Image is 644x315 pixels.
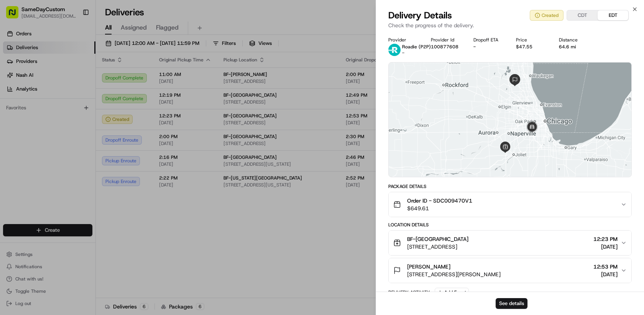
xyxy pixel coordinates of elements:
div: 64.6 mi [559,44,589,50]
a: 📗Knowledge Base [5,168,62,182]
p: Check the progress of the delivery. [388,21,632,29]
div: - [473,44,504,50]
button: EDT [598,10,628,20]
img: Nash [8,8,23,23]
span: - [402,50,404,56]
div: Start new chat [34,73,126,81]
span: SameDayCustom [24,119,64,125]
button: BF-[GEOGRAPHIC_DATA][STREET_ADDRESS]12:23 PM[DATE] [389,231,631,255]
button: See all [119,98,140,107]
button: 100877608 [431,44,458,50]
input: Clear [20,49,127,58]
span: BF-[GEOGRAPHIC_DATA] [407,235,468,243]
div: Dropoff ETA [473,37,504,43]
img: 1736555255976-a54dd68f-1ca7-489b-9aae-adbdc363a1c4 [15,140,21,146]
div: Package Details [388,183,632,190]
span: [DATE] [62,140,77,146]
span: 12:53 PM [593,263,618,270]
span: • [65,119,68,125]
button: See details [496,298,527,309]
span: [DATE] [593,243,618,251]
span: [STREET_ADDRESS][PERSON_NAME] [407,270,501,278]
p: Welcome 👋 [8,31,140,43]
span: API Documentation [72,172,123,179]
div: Delivery Activity [388,289,430,295]
button: Start new chat [130,76,140,85]
img: 1736555255976-a54dd68f-1ca7-489b-9aae-adbdc363a1c4 [8,73,21,87]
span: 12:23 PM [593,235,618,243]
span: [DATE] [69,119,85,125]
img: 1755196953914-cd9d9cba-b7f7-46ee-b6f5-75ff69acacf5 [16,73,30,87]
span: $649.61 [407,205,472,212]
img: Regen Pajulas [8,132,20,145]
div: Provider [388,37,419,43]
button: [PERSON_NAME][STREET_ADDRESS][PERSON_NAME]12:53 PM[DATE] [389,258,631,283]
div: Price [516,37,546,43]
div: 📗 [8,172,14,178]
span: [PERSON_NAME] [407,263,450,270]
span: Knowledge Base [15,172,59,179]
div: Distance [559,37,589,43]
div: Provider Id [431,37,461,43]
div: $47.55 [516,44,546,50]
span: [DATE] [593,270,618,278]
button: Created [530,10,563,21]
span: Pylon [76,190,93,196]
span: • [58,140,60,146]
a: 💻API Documentation [62,168,126,182]
img: roadie-logo-v2.jpg [388,44,401,56]
div: We're available if you need us! [34,81,105,87]
span: Roadie (P2P) [402,44,431,50]
span: [STREET_ADDRESS] [407,243,468,251]
span: Order ID - SDC009470V1 [407,197,472,205]
button: Order ID - SDC009470V1$649.61 [389,192,631,217]
span: Regen Pajulas [24,140,56,146]
span: Delivery Details [388,9,452,21]
img: SameDayCustom [8,112,20,124]
button: Add Event [435,288,469,297]
div: Past conversations [8,100,49,106]
a: Powered byPylon [54,190,93,196]
button: CDT [567,10,598,20]
div: 💻 [65,172,71,178]
div: Location Details [388,222,632,228]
